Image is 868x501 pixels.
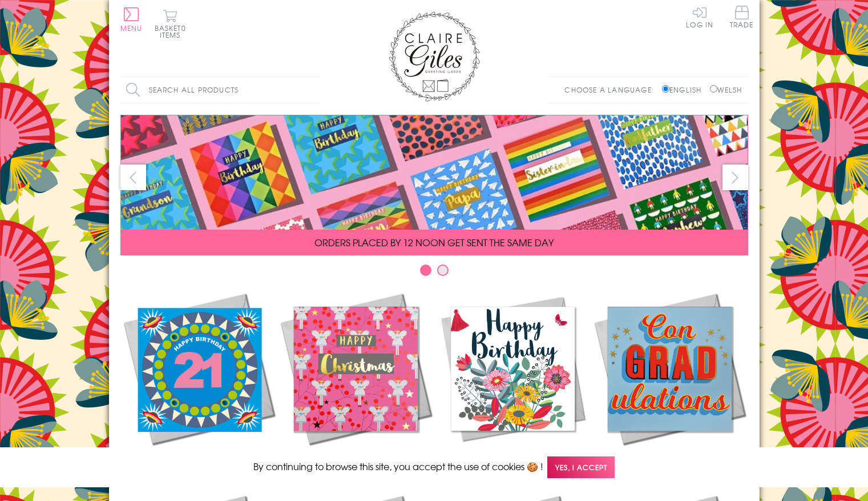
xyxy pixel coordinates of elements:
a: Academic [591,290,748,470]
button: Carousel Page 2 [437,264,449,276]
div: Carousel Pagination [120,264,748,282]
label: English [662,85,707,95]
button: Basket0 items [155,9,186,38]
input: Search all products [120,77,320,103]
span: Menu [120,23,143,33]
span: ORDERS PLACED BY 12 NOON GET SENT THE SAME DAY [314,235,554,249]
span: 0 items [160,23,186,40]
button: next [722,165,748,190]
p: Choose a language: [564,85,660,95]
button: Menu [120,7,143,31]
input: Welsh [710,85,717,93]
label: Welsh [710,85,742,95]
span: Trade [730,6,754,28]
a: New Releases [120,290,277,470]
button: Carousel Page 1 (Current Slide) [420,264,431,276]
img: Claire Giles Greetings Cards [389,11,480,102]
a: Christmas [277,290,434,470]
input: English [662,85,669,93]
a: Birthdays [434,290,591,470]
a: Trade [730,6,754,30]
a: Log In [686,6,713,28]
input: Search [309,77,320,103]
span: Yes, I accept [547,456,615,479]
button: prev [120,165,146,190]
